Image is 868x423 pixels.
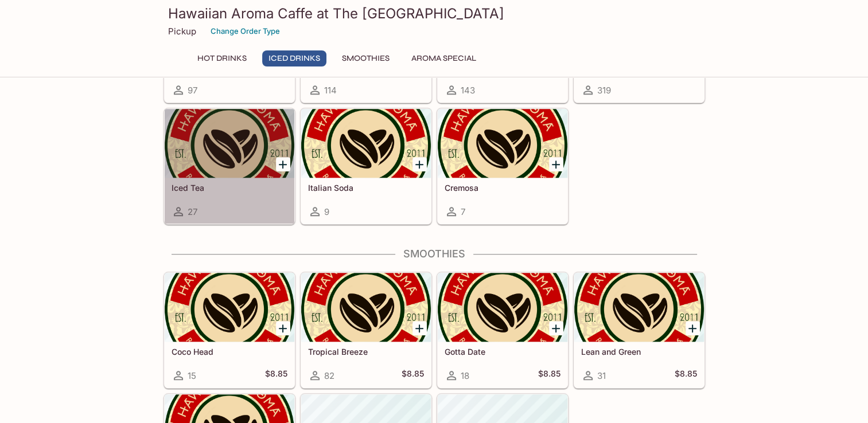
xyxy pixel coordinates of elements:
button: Add Tropical Breeze [412,321,427,335]
div: Gotta Date [438,273,567,342]
h5: Lean and Green [581,347,697,357]
button: Add Iced Tea [276,157,290,171]
h5: Tropical Breeze [308,347,424,357]
div: Coco Head [165,273,294,342]
button: Add Gotta Date [549,321,563,335]
h5: $8.85 [265,369,287,382]
span: 18 [461,370,469,381]
h5: Italian Soda [308,183,424,193]
a: Lean and Green31$8.85 [574,272,704,388]
div: Cremosa [438,109,567,178]
div: Italian Soda [301,109,431,178]
button: Smoothies [336,50,396,66]
button: Add Cremosa [549,157,563,171]
div: Tropical Breeze [301,273,431,342]
span: 114 [324,85,337,96]
span: 27 [188,206,197,217]
span: 7 [461,206,465,217]
h5: Coco Head [172,347,287,357]
h4: Smoothies [164,248,705,260]
button: Change Order Type [205,22,285,40]
button: Add Lean and Green [686,321,700,335]
a: Cremosa7 [437,108,568,224]
button: Hot Drinks [191,50,253,66]
div: Lean and Green [574,273,704,342]
a: Italian Soda9 [301,108,431,224]
span: 143 [461,85,475,96]
h3: Hawaiian Aroma Caffe at The [GEOGRAPHIC_DATA] [168,5,700,22]
button: Aroma Special [405,50,482,66]
button: Add Italian Soda [412,157,427,171]
a: Tropical Breeze82$8.85 [301,272,431,388]
h5: $8.85 [402,369,424,382]
span: 97 [188,85,197,96]
h5: Gotta Date [445,347,560,357]
a: Coco Head15$8.85 [164,272,295,388]
div: Iced Tea [165,109,294,178]
span: 9 [324,206,329,217]
a: Gotta Date18$8.85 [437,272,568,388]
span: 82 [324,370,334,381]
a: Iced Tea27 [164,108,295,224]
h5: $8.85 [675,369,697,382]
h5: Iced Tea [172,183,287,193]
span: 15 [188,370,196,381]
p: Pickup [168,26,196,37]
button: Iced Drinks [262,50,326,66]
h5: $8.85 [538,369,560,382]
button: Add Coco Head [276,321,290,335]
span: 31 [597,370,606,381]
h5: Cremosa [445,183,560,193]
span: 319 [597,85,611,96]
